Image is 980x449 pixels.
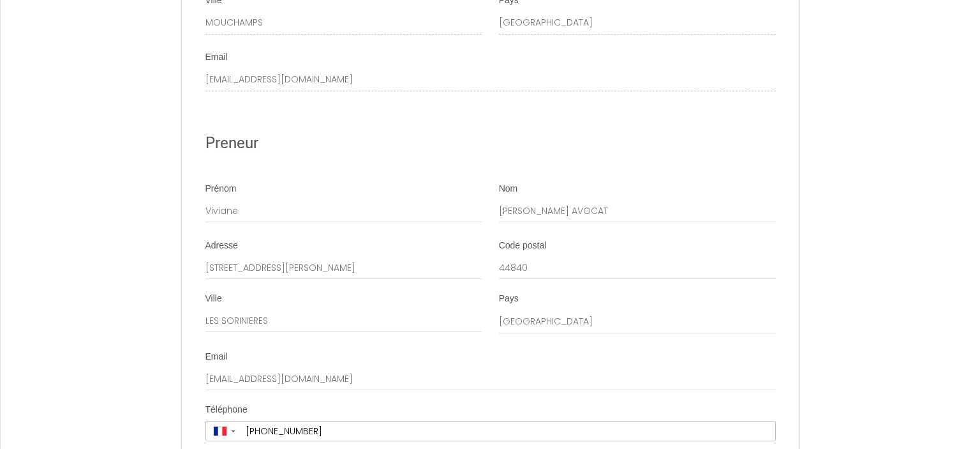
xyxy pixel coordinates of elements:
[205,351,228,363] label: Email
[205,183,237,195] label: Prénom
[499,293,519,305] label: Pays
[205,131,776,156] h2: Preneur
[205,240,238,252] label: Adresse
[205,51,228,64] label: Email
[230,429,237,434] span: ▼
[205,293,222,305] label: Ville
[499,240,547,252] label: Code postal
[241,422,775,441] input: +33 6 12 34 56 78
[205,404,248,416] label: Téléphone
[499,183,518,195] label: Nom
